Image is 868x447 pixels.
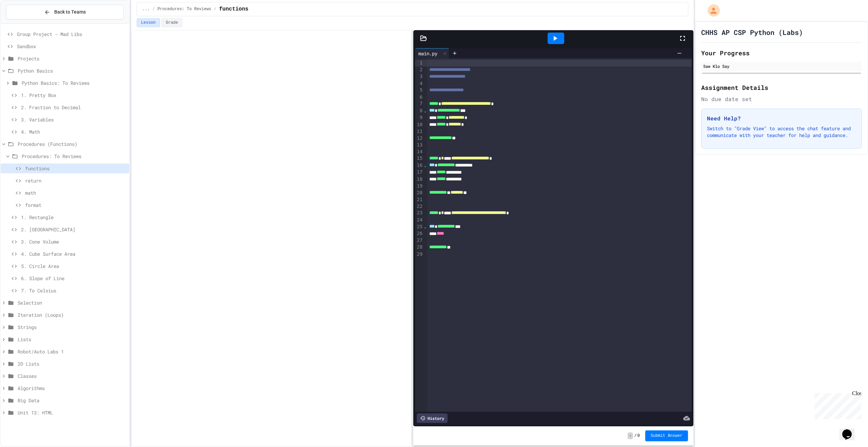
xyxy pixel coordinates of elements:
div: 2 [415,66,423,73]
span: 3. Variables [21,116,126,123]
div: 7 [415,100,423,107]
span: Fold line [423,224,427,229]
p: Switch to "Grade View" to access the chat feature and communicate with your teacher for help and ... [707,125,856,139]
span: 1. Rectangle [21,214,126,221]
span: Python Basics [18,67,126,74]
span: 4. Math [21,128,126,135]
div: 19 [415,183,423,190]
div: 25 [415,223,423,230]
div: 21 [415,196,423,203]
span: Selection [18,299,126,306]
div: 29 [415,251,423,258]
div: 14 [415,149,423,155]
div: 22 [415,203,423,210]
div: 20 [415,190,423,196]
span: 7. To Celsius [21,287,126,294]
div: My Account [701,3,722,18]
div: 8 [415,108,423,114]
div: 10 [415,121,423,128]
span: 0 [637,433,640,439]
div: main.py [415,48,449,58]
span: 4. Cube Surface Area [21,250,126,257]
button: Grade [161,18,182,27]
span: Big Data [18,397,126,404]
span: / [214,6,216,12]
h2: Your Progress [701,48,862,58]
div: 4 [415,80,423,87]
span: functions [219,5,248,13]
span: return [25,177,126,184]
div: 26 [415,230,423,237]
div: 18 [415,176,423,183]
span: 1. Pretty Box [21,92,126,99]
h2: Assignment Details [701,83,862,92]
div: No due date set [701,95,862,103]
button: Back to Teams [6,5,124,19]
div: 16 [415,162,423,169]
div: 13 [415,142,423,149]
div: 1 [415,60,423,66]
span: Fold line [423,162,427,168]
button: Submit Answer [645,430,688,441]
span: Classes [18,372,126,380]
div: 24 [415,217,423,223]
span: Robot/Auto Labs 1 [18,348,126,355]
span: Fold line [423,108,427,113]
div: 15 [415,155,423,162]
span: Submit Answer [651,433,683,439]
span: 6. Slope of Line [21,275,126,282]
span: Projects [18,55,126,62]
span: Back to Teams [54,8,86,16]
span: Iteration (Loops) [18,311,126,318]
div: 28 [415,244,423,251]
span: 2. [GEOGRAPHIC_DATA] [21,226,126,233]
div: Saw Klo Say [703,63,860,69]
span: functions [25,165,126,172]
div: History [417,413,448,423]
span: 2D Lists [18,360,126,367]
span: 2. Fraction to Decimal [21,104,126,111]
h1: CHHS AP CSP Python (Labs) [701,27,803,37]
div: main.py [415,50,441,57]
span: 5. Circle Area [21,263,126,270]
span: Group Project - Mad Libs [17,31,126,38]
div: 5 [415,87,423,94]
span: Lists [18,336,126,343]
span: Sandbox [17,43,126,50]
span: / [152,6,155,12]
iframe: chat widget [840,420,861,440]
div: 11 [415,128,423,135]
div: 17 [415,169,423,176]
div: 9 [415,114,423,121]
span: / [634,433,637,439]
span: Procedures (Functions) [18,140,126,148]
span: Unit 13: HTML [18,409,126,416]
span: Python Basics: To Reviews [22,79,126,86]
span: math [25,189,126,196]
span: Procedures: To Reviews [22,153,126,160]
span: Algorithms [18,385,126,392]
span: format [25,201,126,209]
iframe: chat widget [812,390,861,419]
span: 3. Cone Volume [21,238,126,245]
div: 12 [415,135,423,142]
span: ... [142,6,150,12]
button: Lesson [137,18,160,27]
div: 23 [415,210,423,216]
div: 6 [415,94,423,101]
span: - [628,432,633,439]
div: 3 [415,73,423,80]
div: 27 [415,237,423,244]
span: Strings [18,324,126,331]
span: Procedures: To Reviews [158,6,211,12]
h3: Need Help? [707,114,856,122]
div: Chat with us now!Close [3,3,47,43]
